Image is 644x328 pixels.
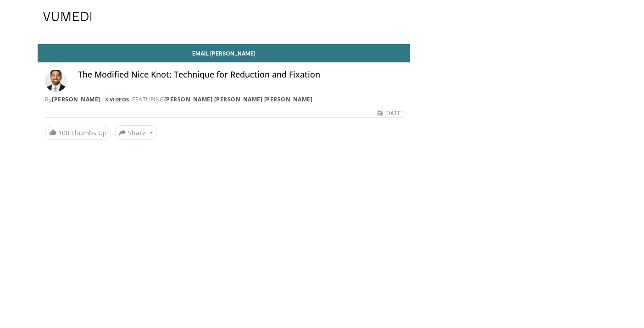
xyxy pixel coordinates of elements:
[78,70,403,80] h4: The Modified Nice Knot: Technique for Reduction and Fixation
[58,128,69,137] span: 100
[52,95,100,103] a: [PERSON_NAME]
[38,44,410,62] a: Email [PERSON_NAME]
[164,95,213,103] a: [PERSON_NAME]
[45,70,67,92] img: Avatar
[264,95,313,103] a: [PERSON_NAME]
[115,125,157,140] button: Share
[214,95,263,103] a: [PERSON_NAME]
[43,12,92,21] img: VuMedi Logo
[45,95,403,104] div: By FEATURING , ,
[378,109,402,117] div: [DATE]
[102,95,132,103] a: 3 Videos
[45,126,111,140] a: 100 Thumbs Up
